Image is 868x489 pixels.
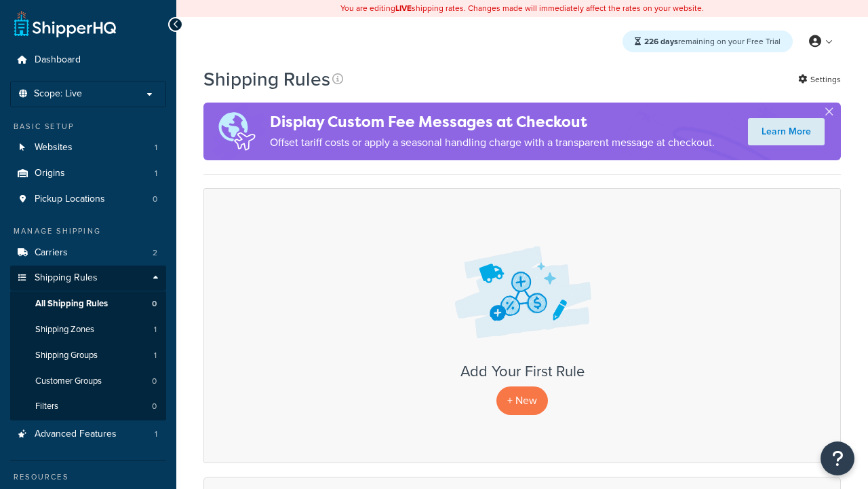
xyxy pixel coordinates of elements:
div: Resources [10,471,166,483]
button: Open Resource Center [821,441,854,475]
div: Manage Shipping [10,225,166,237]
span: Origins [35,168,65,179]
span: Advanced Features [35,429,117,440]
span: 0 [152,376,157,387]
span: 2 [153,247,157,259]
b: LIVE [395,2,412,14]
span: 1 [155,168,157,179]
img: duties-banner-06bc72dcb5fe05cb3f9472aba00be2ae8eb53ab6f0d8bb03d382ba314ac3c341.png [203,103,270,160]
strong: 226 days [644,35,678,48]
span: 0 [153,194,157,205]
a: All Shipping Rules 0 [10,291,166,316]
li: Filters [10,394,166,419]
h4: Display Custom Fee Messages at Checkout [270,111,715,133]
span: Websites [35,142,73,153]
p: Offset tariff costs or apply a seasonal handling charge with a transparent message at checkout. [270,133,715,152]
span: Shipping Rules [35,272,98,284]
li: All Shipping Rules [10,291,166,316]
span: 0 [152,401,157,412]
a: Advanced Features 1 [10,422,166,447]
p: + New [496,386,548,414]
span: 1 [154,350,157,361]
a: ShipperHQ Home [14,10,116,37]
a: Settings [798,70,841,89]
li: Customer Groups [10,369,166,394]
span: 0 [152,298,157,310]
a: Filters 0 [10,394,166,419]
span: Filters [35,401,58,412]
h3: Add Your First Rule [218,363,827,380]
span: Dashboard [35,54,81,66]
span: Customer Groups [35,376,102,387]
a: Shipping Rules [10,266,166,291]
li: Advanced Features [10,422,166,447]
span: Scope: Live [34,88,82,100]
span: Pickup Locations [35,194,105,205]
li: Websites [10,135,166,160]
a: Dashboard [10,48,166,73]
a: Pickup Locations 0 [10,187,166,212]
li: Carriers [10,240,166,266]
span: Shipping Zones [35,324,94,336]
div: remaining on your Free Trial [623,31,793,52]
span: All Shipping Rules [35,298,108,310]
span: Carriers [35,247,68,259]
a: Learn More [748,118,825,145]
a: Shipping Groups 1 [10,343,166,368]
li: Origins [10,161,166,186]
a: Origins 1 [10,161,166,186]
li: Shipping Rules [10,266,166,420]
span: 1 [154,324,157,336]
div: Basic Setup [10,121,166,132]
a: Websites 1 [10,135,166,160]
span: Shipping Groups [35,350,98,361]
li: Shipping Zones [10,317,166,342]
span: 1 [155,429,157,440]
span: 1 [155,142,157,153]
h1: Shipping Rules [203,66,330,92]
a: Carriers 2 [10,240,166,266]
li: Pickup Locations [10,187,166,212]
li: Shipping Groups [10,343,166,368]
a: Shipping Zones 1 [10,317,166,342]
a: Customer Groups 0 [10,369,166,394]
